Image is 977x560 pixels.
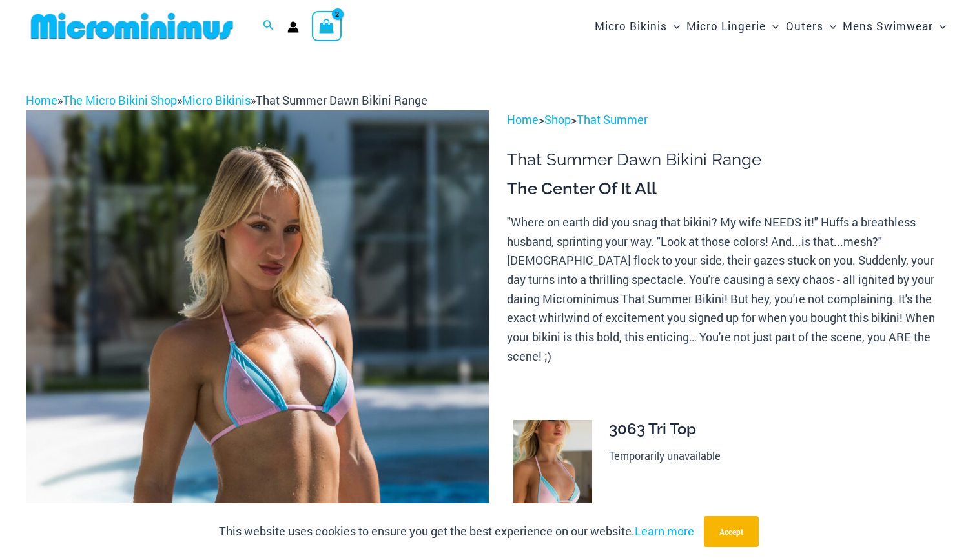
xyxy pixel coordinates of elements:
[823,10,836,43] span: Menu Toggle
[843,10,933,43] span: Mens Swimwear
[219,522,694,541] p: This website uses cookies to ensure you get the best experience on our website.
[704,516,759,547] button: Accept
[933,10,946,43] span: Menu Toggle
[26,12,238,41] img: MM SHOP LOGO FLAT
[591,6,683,46] a: Micro BikinisMenu ToggleMenu Toggle
[667,10,680,43] span: Menu Toggle
[544,112,571,127] a: Shop
[766,10,779,43] span: Menu Toggle
[507,213,951,366] p: "Where on earth did you snag that bikini? My wife NEEDS it!" Huffs a breathless husband, sprintin...
[839,6,949,46] a: Mens SwimwearMenu ToggleMenu Toggle
[786,10,823,43] span: Outers
[63,92,177,108] a: The Micro Bikini Shop
[590,5,951,48] nav: Site Navigation
[312,11,342,41] a: View Shopping Cart, 2 items
[256,92,427,108] span: That Summer Dawn Bikini Range
[507,150,951,170] h1: That Summer Dawn Bikini Range
[635,523,694,539] a: Learn more
[683,6,782,46] a: Micro LingerieMenu ToggleMenu Toggle
[26,92,427,108] span: » » »
[26,92,57,108] a: Home
[287,21,299,33] a: Account icon link
[783,6,839,46] a: OutersMenu ToggleMenu Toggle
[609,446,941,466] p: Temporarily unavailable
[595,10,667,43] span: Micro Bikinis
[507,178,951,200] h3: The Center Of It All
[609,419,696,438] span: 3063 Tri Top
[513,420,591,537] img: That Summer Dawn 3063 Tri Top
[686,10,766,43] span: Micro Lingerie
[507,110,951,130] p: > >
[507,112,539,127] a: Home
[263,18,274,35] a: Search icon link
[182,92,251,108] a: Micro Bikinis
[577,112,648,127] a: That Summer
